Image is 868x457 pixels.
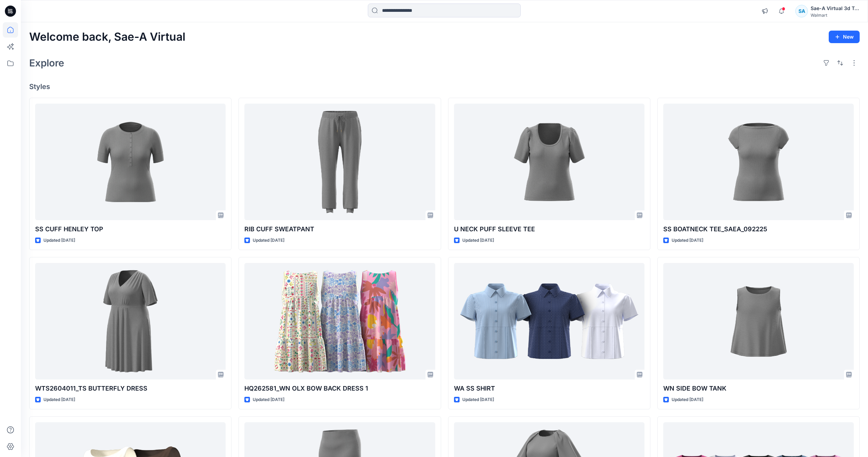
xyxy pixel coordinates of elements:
[35,384,226,393] p: WTS2604011_TS BUTTERFLY DRESS
[672,396,703,403] p: Updated [DATE]
[454,263,644,379] a: WA SS SHIRT
[35,104,226,220] a: SS CUFF HENLEY TOP
[795,5,808,17] div: SA
[253,237,284,244] p: Updated [DATE]
[829,31,860,43] button: New
[672,237,703,244] p: Updated [DATE]
[35,224,226,234] p: SS CUFF HENLEY TOP
[663,224,854,234] p: SS BOATNECK TEE_SAEA_092225
[29,31,185,43] h2: Welcome back, Sae-A Virtual
[244,104,435,220] a: RIB CUFF SWEATPANT
[462,237,494,244] p: Updated [DATE]
[253,396,284,403] p: Updated [DATE]
[43,396,75,403] p: Updated [DATE]
[244,384,435,393] p: HQ262581_WN OLX BOW BACK DRESS 1
[43,237,75,244] p: Updated [DATE]
[244,263,435,379] a: HQ262581_WN OLX BOW BACK DRESS 1
[454,384,644,393] p: WA SS SHIRT
[454,224,644,234] p: U NECK PUFF SLEEVE TEE
[811,4,859,13] div: Sae-A Virtual 3d Team
[454,104,644,220] a: U NECK PUFF SLEEVE TEE
[663,384,854,393] p: WN SIDE BOW TANK
[29,82,860,91] h4: Styles
[663,104,854,220] a: SS BOATNECK TEE_SAEA_092225
[811,13,859,18] div: Walmart
[244,224,435,234] p: RIB CUFF SWEATPANT
[663,263,854,379] a: WN SIDE BOW TANK
[462,396,494,403] p: Updated [DATE]
[29,57,64,69] h2: Explore
[35,263,226,379] a: WTS2604011_TS BUTTERFLY DRESS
